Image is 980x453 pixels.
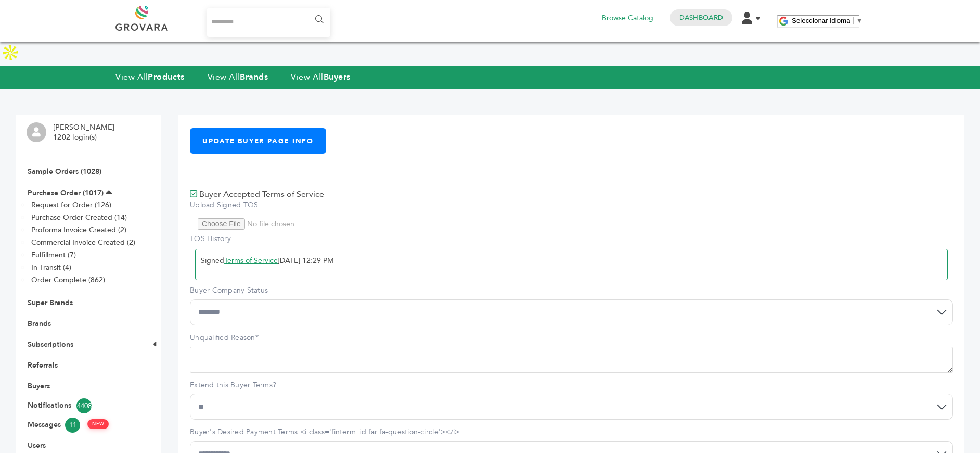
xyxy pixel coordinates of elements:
[224,256,278,266] a: Terms of Service
[31,200,111,210] a: Request for Order (126)
[31,225,126,235] a: Proforma Invoice Created (2)
[53,122,122,143] li: [PERSON_NAME] - 1202 login(s)
[31,262,71,272] a: In-Transit (4)
[28,298,73,308] a: Super Brands
[28,381,50,391] a: Buyers
[31,275,105,285] a: Order Complete (862)
[324,71,351,83] strong: Buyers
[679,13,723,22] a: Dashboard
[792,17,863,24] a: Seleccionar idioma​
[856,17,863,24] span: ▼
[31,212,127,222] a: Purchase Order Created (14)
[792,17,850,24] span: Seleccionar idioma
[28,167,101,177] a: Sample Orders (1028)
[207,8,330,37] input: Search...
[31,237,135,247] a: Commercial Invoice Created (2)
[190,333,953,343] label: Unqualified Reason*
[291,71,351,83] a: View AllBuyers
[190,427,953,437] label: Buyer's Desired Payment Terms <i class='finterm_id far fa-question-circle'></i>
[190,234,953,244] label: TOS History
[87,419,109,429] span: NEW
[28,339,73,349] a: Subscriptions
[190,200,953,210] label: Upload Signed TOS
[240,71,268,83] strong: Brands
[28,188,104,198] a: Purchase Order (1017)
[602,12,653,24] a: Browse Catalog
[853,17,854,24] span: ​
[201,255,942,267] p: Signed [DATE] 12:29 PM
[148,71,184,83] strong: Products
[28,319,51,329] a: Brands
[28,398,134,413] a: Notifications4408
[199,188,324,200] span: Buyer Accepted Terms of Service
[28,441,46,450] a: Users
[208,71,268,83] a: View AllBrands
[190,285,953,296] label: Buyer Company Status
[190,380,953,391] label: Extend this Buyer Terms?
[65,418,80,433] span: 11
[76,398,92,413] span: 4408
[115,71,185,83] a: View AllProducts
[31,250,76,260] a: Fulfillment (7)
[28,418,134,433] a: Messages11 NEW
[190,128,326,154] a: UPDATE BUYER PAGE INFO
[28,360,58,370] a: Referrals
[27,122,46,142] img: profile.png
